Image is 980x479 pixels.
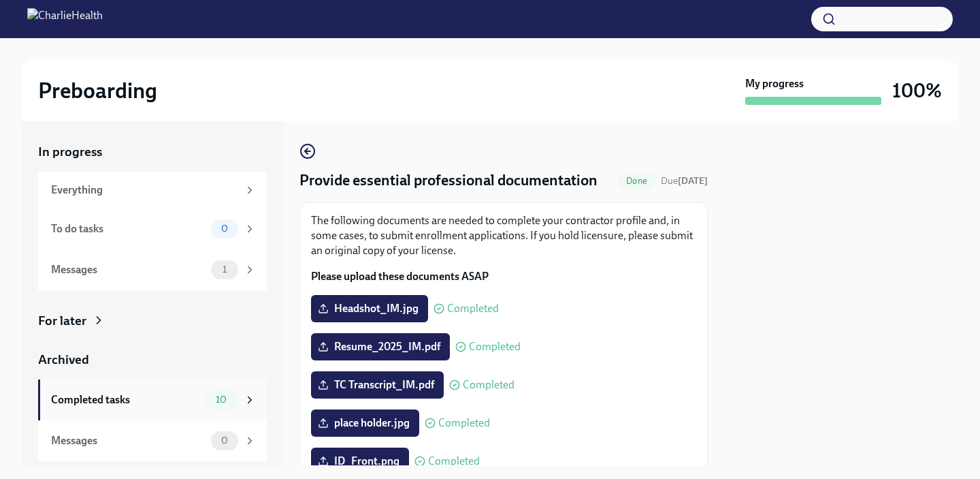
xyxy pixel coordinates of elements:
[38,77,157,104] h2: Preboarding
[38,208,267,249] a: To do tasks0
[213,435,236,446] span: 0
[463,380,514,390] span: Completed
[51,221,206,236] div: To do tasks
[38,420,267,461] a: Messages0
[51,392,199,407] div: Completed tasks
[208,395,235,405] span: 10
[661,175,708,187] span: Due
[321,416,410,430] span: place holder.jpg
[311,448,409,475] label: ID_Front.png
[38,380,267,420] a: Completed tasks10
[447,303,499,314] span: Completed
[311,410,419,437] label: place holder.jpg
[321,302,419,315] span: Headshot_IM.jpg
[678,175,708,187] strong: [DATE]
[38,312,267,330] a: For later
[213,223,236,234] span: 0
[27,8,103,30] img: CharlieHealth
[311,371,444,399] label: TC Transcript_IM.pdf
[311,270,489,283] strong: Please upload these documents ASAP
[311,295,428,322] label: Headshot_IM.jpg
[38,312,86,330] div: For later
[51,183,238,198] div: Everything
[661,174,708,187] span: September 1st, 2025 09:00
[321,340,440,354] span: Resume_2025_IM.pdf
[618,176,655,186] span: Done
[438,418,490,429] span: Completed
[428,456,480,467] span: Completed
[469,341,521,352] span: Completed
[311,333,450,360] label: Resume_2025_IM.pdf
[38,351,267,369] a: Archived
[311,213,696,258] p: The following documents are needed to complete your contractor profile and, in some cases, to sub...
[214,264,235,275] span: 1
[892,78,942,103] h3: 100%
[38,143,267,161] a: In progress
[51,433,206,448] div: Messages
[299,170,598,191] h4: Provide essential professional documentation
[38,249,267,290] a: Messages1
[38,172,267,208] a: Everything
[745,76,804,91] strong: My progress
[51,262,206,277] div: Messages
[321,378,434,392] span: TC Transcript_IM.pdf
[321,454,399,468] span: ID_Front.png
